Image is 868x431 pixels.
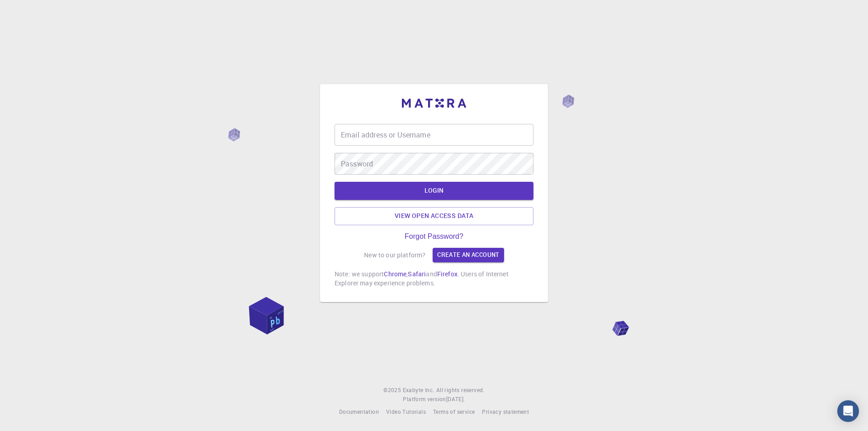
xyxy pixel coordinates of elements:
[403,386,434,395] a: Exabyte Inc.
[436,386,485,395] span: All rights reserved.
[837,400,859,422] div: Open Intercom Messenger
[335,207,533,225] a: View open access data
[339,407,379,417] a: Documentation
[335,270,533,288] p: Note: we support , and . Users of Internet Explorer may experience problems.
[408,270,426,278] a: Safari
[482,407,529,417] a: Privacy statement
[482,408,529,415] span: Privacy statement
[446,395,465,403] span: [DATE] .
[364,251,425,260] p: New to our platform?
[433,408,475,415] span: Terms of service
[403,386,434,393] span: Exabyte Inc.
[335,182,533,200] button: LOGIN
[433,407,475,417] a: Terms of service
[386,407,426,417] a: Video Tutorials
[405,232,463,241] a: Forgot Password?
[403,395,446,404] span: Platform version
[446,395,465,404] a: [DATE].
[383,386,402,395] span: © 2025
[339,408,379,415] span: Documentation
[437,270,458,278] a: Firefox
[386,408,426,415] span: Video Tutorials
[433,248,504,262] a: Create an account
[384,270,406,278] a: Chrome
